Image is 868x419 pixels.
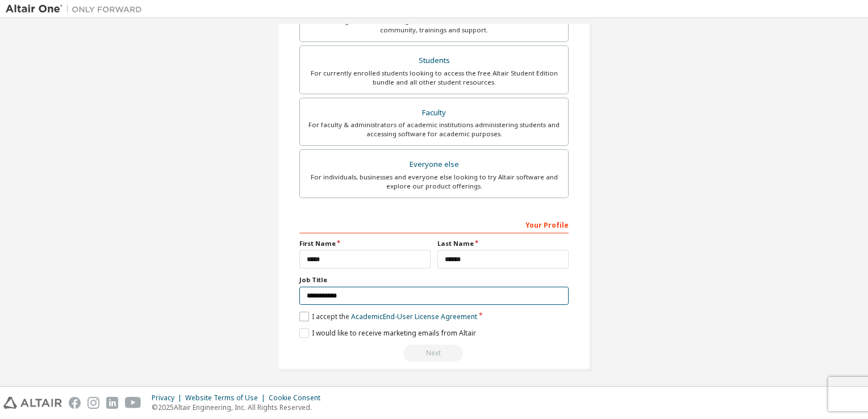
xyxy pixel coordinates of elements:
[299,215,569,233] div: Your Profile
[87,397,99,409] img: instagram.svg
[299,275,569,284] label: Job Title
[307,120,561,139] div: For faculty & administrators of academic institutions administering students and accessing softwa...
[152,393,185,403] div: Privacy
[307,173,561,191] div: For individuals, businesses and everyone else looking to try Altair software and explore our prod...
[299,312,477,321] label: I accept the
[307,157,561,173] div: Everyone else
[307,16,561,35] div: For existing customers looking to access software downloads, HPC resources, community, trainings ...
[69,397,81,409] img: facebook.svg
[299,328,476,338] label: I would like to receive marketing emails from Altair
[299,239,431,248] label: First Name
[437,239,569,248] label: Last Name
[3,397,62,409] img: altair_logo.svg
[307,69,561,87] div: For currently enrolled students looking to access the free Altair Student Edition bundle and all ...
[6,3,148,15] img: Altair One
[185,393,269,403] div: Website Terms of Use
[299,345,569,362] div: Read and acccept EULA to continue
[106,397,118,409] img: linkedin.svg
[307,53,561,69] div: Students
[125,397,141,409] img: youtube.svg
[269,393,327,403] div: Cookie Consent
[307,105,561,121] div: Faculty
[152,403,327,412] p: © 2025 Altair Engineering, Inc. All Rights Reserved.
[351,312,477,321] a: Academic End-User License Agreement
